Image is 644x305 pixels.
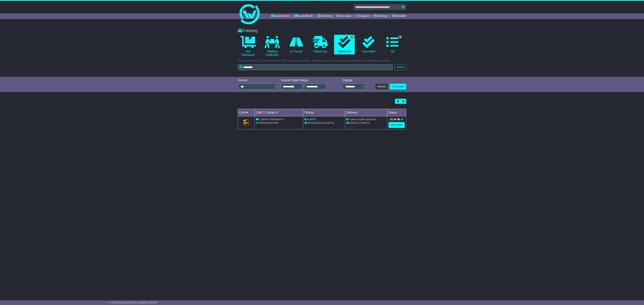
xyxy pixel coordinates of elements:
span: Custom logistic service ltd [349,118,376,121]
img: GetCarrierServiceLogo [244,120,249,126]
span: OWCAU630470NZ [259,122,279,124]
a: Financials [336,13,351,19]
a: Dashboard [271,13,289,19]
span: 17:00 [358,122,363,124]
button: Search [394,64,406,70]
span: [DATE] [350,122,357,124]
a: 1 Delivered [334,35,355,55]
a: Tracking [317,13,332,19]
span: 1 [350,35,354,39]
span: [DATE] [308,122,315,124]
span: 1Z30A5730492826272 [260,118,284,121]
a: CSV Export [390,84,406,90]
button: Refresh [375,84,388,90]
a: Delivering [310,35,331,55]
a: Support [355,13,369,19]
span: 09:00 [316,122,321,124]
a: Settings [373,13,388,19]
td: Carrier [238,109,255,116]
a: Reseller [392,13,406,19]
p: You can search by client name, OWC tracking number, carrier name, carrier tracking number or refe... [238,59,406,63]
div: Custom Date Range [281,79,335,82]
div: - (ETA) [305,121,344,125]
a: Waiting Collection [262,35,282,58]
a: In Transit [286,35,307,55]
td: Status [387,109,406,116]
span: 1 [398,35,402,39]
a: 1 All [382,35,403,55]
td: Delivery [345,109,387,116]
td: Pickup [303,109,345,116]
a: Not Delivered [238,35,258,58]
div: (ETA) [346,121,386,125]
span: ALSPEC [307,118,316,121]
a: View Order [389,122,405,128]
a: Quote/Book [293,13,313,19]
div: Tracking [236,28,408,33]
span: 15:00 [322,122,328,124]
div: Display [343,79,366,82]
td: OWC / Carrier # [255,109,303,116]
div: Invoice [238,79,277,82]
span: © One World Courier 2025. All rights reserved. [109,301,157,304]
a: Cancelled [358,35,379,55]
